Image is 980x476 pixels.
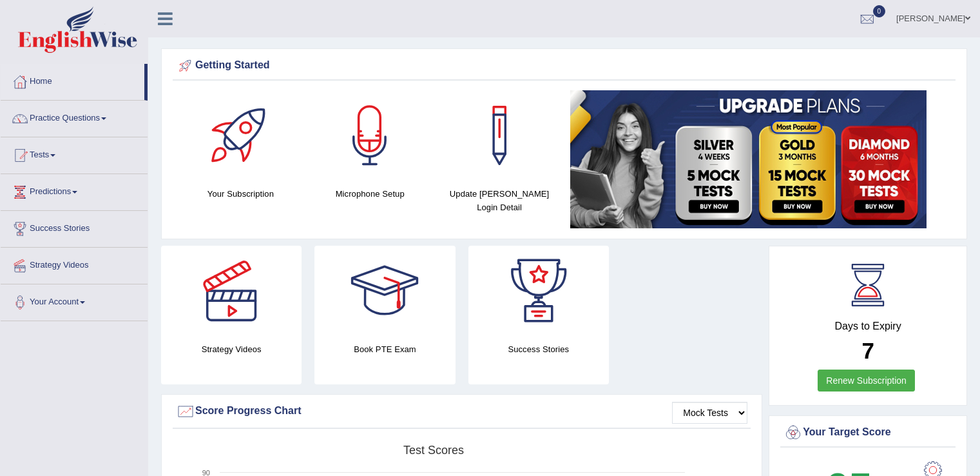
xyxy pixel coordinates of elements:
div: Score Progress Chart [176,402,747,421]
img: small5.jpg [570,90,927,228]
h4: Strategy Videos [161,342,302,356]
a: Success Stories [1,211,148,243]
h4: Your Subscription [182,187,299,201]
h4: Book PTE Exam [314,342,455,356]
span: 0 [873,5,886,17]
a: Your Account [1,284,148,317]
div: Getting Started [176,56,952,75]
tspan: Test scores [403,444,464,457]
b: 7 [861,338,874,363]
h4: Success Stories [468,342,609,356]
a: Strategy Videos [1,248,148,280]
h4: Update [PERSON_NAME] Login Detail [441,187,558,214]
a: Tests [1,137,148,170]
h4: Microphone Setup [312,187,428,201]
a: Practice Questions [1,101,148,133]
a: Home [1,64,144,96]
a: Predictions [1,174,148,206]
h4: Days to Expiry [783,321,952,332]
div: Your Target Score [783,423,952,442]
a: Renew Subscription [818,370,915,392]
